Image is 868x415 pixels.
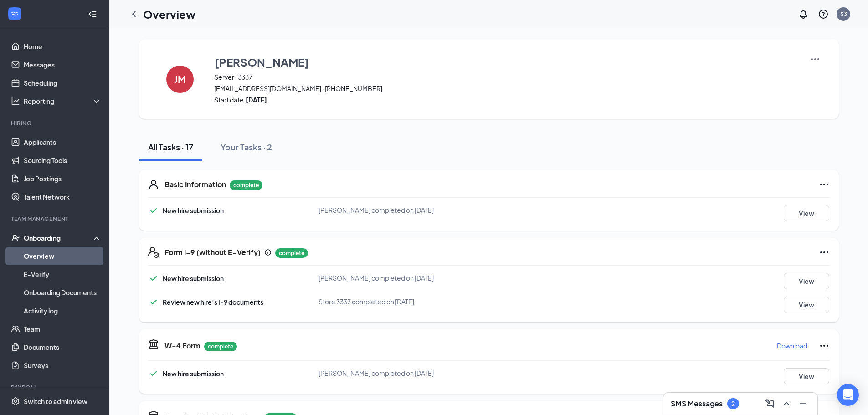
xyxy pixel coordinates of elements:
[24,283,102,302] a: Onboarding Documents
[11,233,20,242] svg: UserCheck
[819,247,830,258] svg: Ellipses
[164,341,200,351] h5: W-4 Form
[784,273,829,289] button: View
[24,97,102,106] div: Reporting
[779,396,794,411] button: ChevronUp
[318,297,414,306] span: Store 3337 completed on [DATE]
[731,400,735,408] div: 2
[840,10,847,18] div: S3
[128,9,139,20] svg: ChevronLeft
[148,338,159,349] svg: TaxGovernmentIcon
[148,297,159,307] svg: Checkmark
[24,37,102,56] a: Home
[214,84,798,93] span: [EMAIL_ADDRESS][DOMAIN_NAME] · [PHONE_NUMBER]
[763,396,777,411] button: ComposeMessage
[24,56,102,74] a: Messages
[11,384,100,391] div: Payroll
[837,384,859,406] div: Open Intercom Messenger
[11,397,20,406] svg: Settings
[24,233,94,242] div: Onboarding
[798,9,809,20] svg: Notifications
[164,179,226,190] h5: Basic Information
[157,54,203,104] button: JM
[797,398,808,409] svg: Minimize
[11,97,20,106] svg: Analysis
[164,247,261,257] h5: Form I-9 (without E-Verify)
[88,10,97,19] svg: Collapse
[671,399,723,409] h3: SMS Messages
[24,320,102,338] a: Team
[204,342,237,351] p: complete
[230,180,262,190] p: complete
[143,6,195,22] h1: Overview
[264,249,272,256] svg: Info
[796,396,810,411] button: Minimize
[818,9,829,20] svg: QuestionInfo
[148,205,159,216] svg: Checkmark
[214,72,798,82] span: Server · 3337
[784,297,829,313] button: View
[10,9,19,18] svg: WorkstreamLogo
[24,338,102,356] a: Documents
[163,298,263,306] span: Review new hire’s I-9 documents
[819,179,830,190] svg: Ellipses
[765,398,776,409] svg: ComposeMessage
[24,133,102,151] a: Applicants
[148,368,159,379] svg: Checkmark
[11,215,100,223] div: Team Management
[163,369,224,378] span: New hire submission
[215,54,309,70] h3: [PERSON_NAME]
[24,356,102,374] a: Surveys
[148,179,159,190] svg: User
[275,248,308,258] p: complete
[246,96,267,104] strong: [DATE]
[810,54,821,65] img: More Actions
[24,397,87,406] div: Switch to admin view
[163,274,224,282] span: New hire submission
[784,368,829,384] button: View
[148,141,193,153] div: All Tasks · 17
[24,247,102,265] a: Overview
[784,205,829,221] button: View
[318,369,434,377] span: [PERSON_NAME] completed on [DATE]
[214,95,798,104] span: Start date:
[318,206,434,214] span: [PERSON_NAME] completed on [DATE]
[11,119,100,127] div: Hiring
[24,74,102,92] a: Scheduling
[781,398,792,409] svg: ChevronUp
[24,169,102,188] a: Job Postings
[24,302,102,320] a: Activity log
[148,273,159,284] svg: Checkmark
[24,265,102,283] a: E-Verify
[148,247,159,258] svg: FormI9EVerifyIcon
[174,76,185,82] h4: JM
[776,338,808,353] button: Download
[318,274,434,282] span: [PERSON_NAME] completed on [DATE]
[819,340,830,351] svg: Ellipses
[24,188,102,206] a: Talent Network
[777,341,807,350] p: Download
[24,151,102,169] a: Sourcing Tools
[214,54,798,70] button: [PERSON_NAME]
[163,206,224,215] span: New hire submission
[221,141,272,153] div: Your Tasks · 2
